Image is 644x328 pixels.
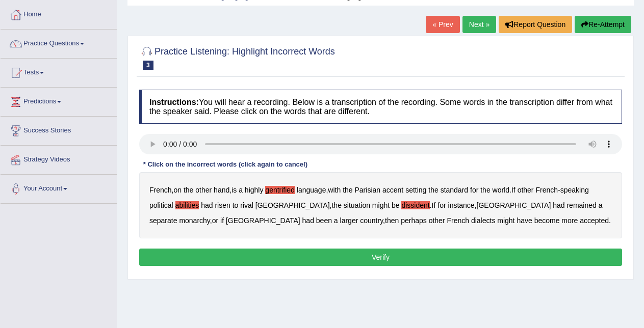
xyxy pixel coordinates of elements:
b: been [316,216,332,225]
b: Parisian [355,186,381,194]
b: rival [240,201,253,209]
b: a [239,186,243,194]
b: speaking [560,186,589,194]
a: Practice Questions [1,30,117,55]
b: had [553,201,564,209]
b: for [437,201,446,209]
b: French [149,186,172,194]
b: political [149,201,173,209]
b: separate [149,216,177,225]
b: for [470,186,478,194]
b: monarchy [179,216,210,225]
b: If [432,201,436,209]
a: Home [1,1,117,26]
b: French [447,216,469,225]
b: standard [441,186,468,194]
b: dissident [401,201,429,209]
a: « Prev [426,16,459,33]
b: a [334,216,338,225]
h4: You will hear a recording. Below is a transcription of the recording. Some words in the transcrip... [139,90,622,124]
div: * Click on the incorrect words (click again to cancel) [139,159,312,169]
a: Tests [1,59,117,84]
b: dialects [471,216,495,225]
b: the [343,186,352,194]
b: other [518,186,534,194]
b: on [173,186,182,194]
h2: Practice Listening: Highlight Incorrect Words [139,44,335,70]
b: abilities [175,201,199,209]
div: , , , . - , . , , , . [139,172,622,238]
b: remained [566,201,596,209]
span: 3 [143,61,153,70]
b: [GEOGRAPHIC_DATA] [477,201,551,209]
b: then [385,216,399,225]
b: might [372,201,390,209]
button: Re-Attempt [575,16,631,33]
b: accepted [580,216,609,225]
b: have [517,216,532,225]
button: Verify [139,249,622,266]
b: the [184,186,193,194]
b: [GEOGRAPHIC_DATA] [255,201,330,209]
b: had [302,216,314,225]
b: might [497,216,514,225]
b: the [331,201,341,209]
b: setting [405,186,426,194]
b: Instructions: [149,98,199,106]
b: had [201,201,213,209]
b: be [392,201,400,209]
button: Report Question [499,16,572,33]
b: [GEOGRAPHIC_DATA] [226,216,300,225]
b: more [561,216,578,225]
b: highly [245,186,264,194]
b: language [297,186,326,194]
b: to [233,201,239,209]
b: a [599,201,603,209]
a: Predictions [1,88,117,113]
a: Next » [462,16,496,33]
b: if [220,216,224,225]
b: risen [215,201,230,209]
a: Success Stories [1,117,117,142]
b: is [231,186,237,194]
b: gentrified [265,186,295,194]
b: become [534,216,560,225]
b: situation [344,201,370,209]
b: accent [382,186,403,194]
b: French [535,186,558,194]
b: world [493,186,509,194]
b: the [428,186,438,194]
b: the [480,186,490,194]
b: instance [448,201,475,209]
b: with [328,186,341,194]
a: Strategy Videos [1,146,117,171]
b: or [212,216,218,225]
b: hand [214,186,229,194]
b: perhaps [401,216,427,225]
b: If [511,186,516,194]
b: other [429,216,445,225]
b: country [360,216,383,225]
b: other [195,186,212,194]
b: larger [340,216,358,225]
a: Your Account [1,175,117,200]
